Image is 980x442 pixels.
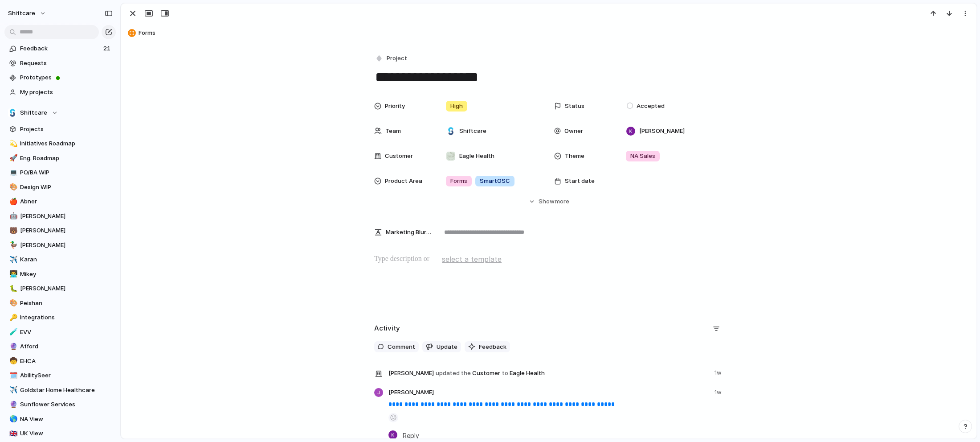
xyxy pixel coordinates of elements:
[20,400,113,409] span: Sunflower Services
[20,270,113,279] span: Mikey
[20,88,113,97] span: My projects
[4,282,116,295] a: 🐛[PERSON_NAME]
[8,255,17,264] button: ✈️
[8,284,17,293] button: 🐛
[8,168,17,177] button: 💻
[387,54,407,63] span: Project
[4,195,116,208] a: 🍎Abner
[480,177,510,186] span: SmartOSC
[465,341,510,353] button: Feedback
[388,367,709,379] span: Customer
[9,197,16,207] div: 🍎
[20,386,113,395] span: Goldstar Home Healthcare
[8,371,17,380] button: 🗓️
[4,253,116,266] a: ✈️Karan
[8,429,17,438] button: 🇬🇧
[20,429,113,438] span: UK View
[20,197,113,206] span: Abner
[20,255,113,264] span: Karan
[139,29,972,37] span: Forms
[4,268,116,281] a: 👨‍💻Mikey
[565,152,584,161] span: Theme
[385,152,413,161] span: Customer
[103,44,112,53] span: 21
[20,415,113,424] span: NA View
[20,342,113,351] span: Afford
[4,57,116,70] a: Requests
[9,168,16,178] div: 💻
[9,327,16,337] div: 🧪
[4,369,116,382] a: 🗓️AbilitySeer
[20,371,113,380] span: AbilitySeer
[4,6,51,21] button: shiftcare
[8,154,17,163] button: 🚀
[4,340,116,353] a: 🔮Afford
[4,137,116,150] a: 💫Initiatives Roadmap
[20,125,113,134] span: Projects
[459,152,494,161] span: Eagle Health
[502,369,508,378] span: to
[8,313,17,322] button: 🔑
[403,430,419,440] span: Reply
[9,385,16,395] div: ✈️
[4,152,116,165] a: 🚀Eng. Roadmap
[4,384,116,397] div: ✈️Goldstar Home Healthcare
[4,297,116,310] a: 🎨Peishan
[459,127,486,136] span: Shiftcare
[386,228,431,237] span: Marketing Blurb (15-20 Words)
[639,127,685,136] span: [PERSON_NAME]
[9,153,16,163] div: 🚀
[4,326,116,339] a: 🧪EVV
[8,139,17,148] button: 💫
[9,284,16,294] div: 🐛
[4,42,116,55] a: Feedback21
[20,183,113,192] span: Design WIP
[385,102,405,111] span: Priority
[20,168,113,177] span: PO/BA WIP
[9,371,16,381] div: 🗓️
[374,194,723,210] button: Showmore
[565,102,584,111] span: Status
[8,270,17,279] button: 👨‍💻
[715,388,723,397] span: 1w
[9,211,16,221] div: 🤖
[4,166,116,179] a: 💻PO/BA WIP
[9,255,16,265] div: ✈️
[4,224,116,237] div: 🐻[PERSON_NAME]
[4,427,116,440] a: 🇬🇧UK View
[510,369,545,378] span: Eagle Health
[9,313,16,323] div: 🔑
[8,299,17,308] button: 🎨
[385,127,401,136] span: Team
[450,102,463,111] span: High
[8,212,17,221] button: 🤖
[8,357,17,366] button: 🧒
[20,357,113,366] span: EHCA
[450,177,467,186] span: Forms
[637,102,665,111] span: Accepted
[4,239,116,252] div: 🦆[PERSON_NAME]
[4,355,116,368] a: 🧒EHCA
[8,415,17,424] button: 🌎
[8,386,17,395] button: ✈️
[8,241,17,250] button: 🦆
[441,252,503,266] button: select a template
[9,342,16,352] div: 🔮
[8,342,17,351] button: 🔮
[8,328,17,337] button: 🧪
[385,177,422,186] span: Product Area
[20,212,113,221] span: [PERSON_NAME]
[479,343,506,351] span: Feedback
[4,181,116,194] div: 🎨Design WIP
[4,86,116,99] a: My projects
[20,299,113,308] span: Peishan
[437,343,457,351] span: Update
[388,343,415,351] span: Comment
